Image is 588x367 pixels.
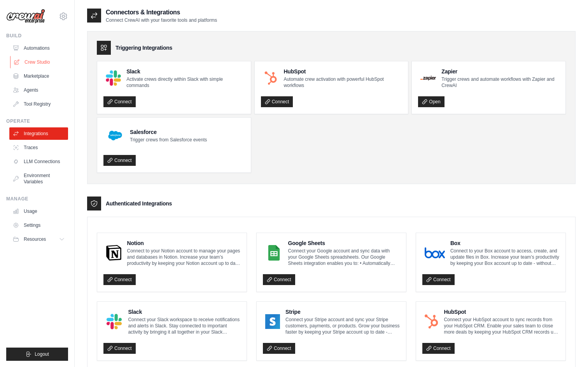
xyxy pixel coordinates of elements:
[288,239,400,247] h4: Google Sheets
[285,317,400,335] p: Connect your Stripe account and sync your Stripe customers, payments, or products. Grow your busi...
[126,68,245,75] h4: Slack
[9,70,68,82] a: Marketplace
[422,343,455,354] a: Connect
[420,76,436,80] img: Zapier Logo
[283,68,402,75] h4: HubSpot
[103,96,136,107] a: Connect
[106,8,217,17] h2: Connectors & Integrations
[422,274,455,285] a: Connect
[9,84,68,96] a: Agents
[450,248,559,266] p: Connect to your Box account to access, create, and update files in Box. Increase your team’s prod...
[263,343,295,354] a: Connect
[263,274,295,285] a: Connect
[127,239,240,247] h4: Notion
[130,128,207,136] h4: Salesforce
[106,126,124,145] img: Salesforce Logo
[6,118,68,124] div: Operate
[130,137,207,143] p: Trigger crews from Salesforce events
[9,169,68,188] a: Environment Variables
[444,317,559,335] p: Connect your HubSpot account to sync records from your HubSpot CRM. Enable your sales team to clo...
[9,219,68,231] a: Settings
[35,351,49,357] span: Logout
[126,76,245,89] p: Activate crews directly within Slack with simple commands
[106,200,172,207] h3: Authenticated Integrations
[441,68,559,75] h4: Zapier
[9,155,68,168] a: LLM Connections
[441,76,559,89] p: Trigger crews and automate workflows with Zapier and CrewAI
[263,71,278,86] img: HubSpot Logo
[418,96,444,107] a: Open
[106,70,121,85] img: Slack Logo
[6,9,45,24] img: Logo
[103,155,136,166] a: Connect
[425,245,445,261] img: Box Logo
[6,348,68,361] button: Logout
[24,236,46,242] span: Resources
[106,17,217,23] p: Connect CrewAI with your favorite tools and platforms
[128,308,240,316] h4: Slack
[285,308,400,316] h4: Stripe
[127,248,240,266] p: Connect to your Notion account to manage your pages and databases in Notion. Increase your team’s...
[115,44,172,52] h3: Triggering Integrations
[9,141,68,154] a: Traces
[128,317,240,335] p: Connect your Slack workspace to receive notifications and alerts in Slack. Stay connected to impo...
[261,96,293,107] a: Connect
[9,205,68,217] a: Usage
[6,196,68,202] div: Manage
[9,233,68,245] button: Resources
[106,314,122,329] img: Slack Logo
[450,239,559,247] h4: Box
[106,245,122,261] img: Notion Logo
[9,98,68,110] a: Tool Registry
[10,56,69,68] a: Crew Studio
[425,314,438,329] img: HubSpot Logo
[288,248,400,266] p: Connect your Google account and sync data with your Google Sheets spreadsheets. Our Google Sheets...
[9,127,68,140] a: Integrations
[103,274,136,285] a: Connect
[265,314,280,329] img: Stripe Logo
[283,76,402,89] p: Automate crew activation with powerful HubSpot workflows
[265,245,283,261] img: Google Sheets Logo
[444,308,559,316] h4: HubSpot
[6,33,68,39] div: Build
[9,42,68,54] a: Automations
[103,343,136,354] a: Connect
